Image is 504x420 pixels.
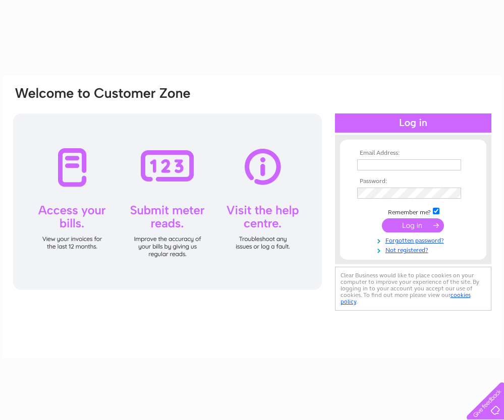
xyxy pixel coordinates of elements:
td: Remember me? [355,206,472,216]
a: Forgotten password? [357,235,472,245]
input: Submit [382,218,444,232]
div: Clear Business would like to place cookies on your computer to improve your experience of the sit... [335,267,491,311]
a: Not registered? [357,245,472,254]
th: Email Address: [355,150,472,157]
a: cookies policy [341,291,471,305]
th: Password: [355,178,472,185]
